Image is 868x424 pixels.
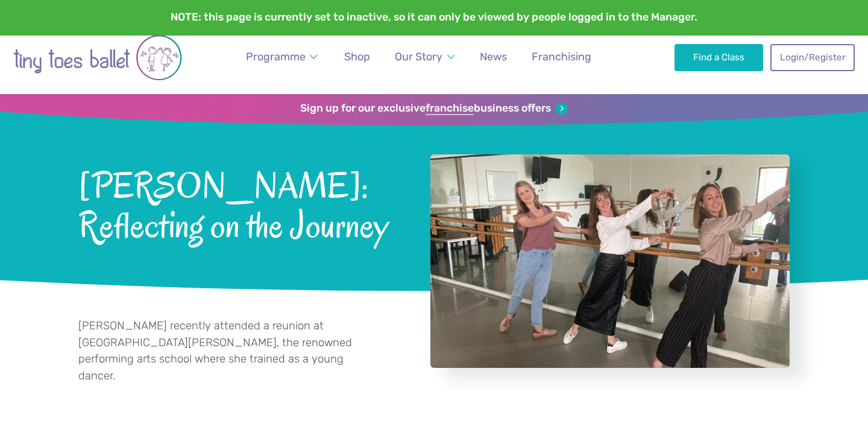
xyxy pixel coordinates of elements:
[78,318,377,384] p: [PERSON_NAME] recently attended a reunion at [GEOGRAPHIC_DATA][PERSON_NAME], the renowned perform...
[480,50,507,63] span: News
[389,43,461,71] a: Our Story
[13,19,182,94] a: Go to home page
[770,44,855,71] a: Login/Register
[526,43,597,71] a: Franchising
[241,43,324,71] a: Programme
[675,44,763,71] a: Find a Class
[344,50,370,63] span: Shop
[339,43,376,71] a: Shop
[395,50,442,63] span: Our Story
[426,102,474,115] strong: franchise
[246,50,306,63] span: Programme
[474,43,512,71] a: News
[78,163,398,245] span: [PERSON_NAME]: Reflecting on the Journey
[300,102,567,115] a: Sign up for our exclusivefranchisebusiness offers
[532,50,591,63] span: Franchising
[13,27,182,88] img: tiny toes ballet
